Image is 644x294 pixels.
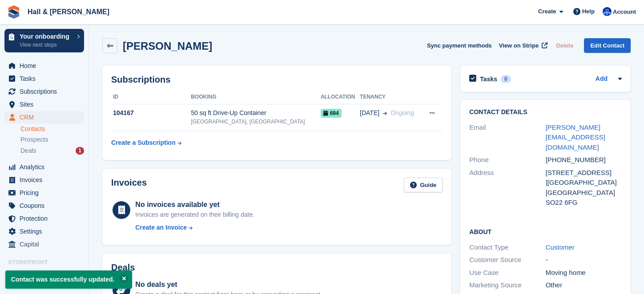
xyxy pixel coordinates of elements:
a: Hall & [PERSON_NAME] [24,4,113,19]
span: Ongoing [390,109,414,116]
div: 50 sq ft Drive-Up Container [191,108,320,118]
a: menu [4,161,84,173]
th: Allocation [321,90,360,104]
a: menu [4,187,84,199]
div: - [546,255,622,265]
a: Edit Contact [584,38,631,53]
span: Sites [20,98,73,111]
div: Marketing Source [469,280,545,290]
span: Protection [20,212,73,225]
a: menu [4,212,84,225]
h2: Subscriptions [111,75,443,85]
a: menu [4,174,84,186]
div: 104167 [111,108,191,118]
span: Help [582,7,595,16]
div: Create an Invoice [135,223,187,232]
span: Pricing [20,187,73,199]
span: Storefront [8,258,89,267]
div: SO22 6FG [546,198,622,208]
div: [GEOGRAPHIC_DATA], [GEOGRAPHIC_DATA] [191,118,320,126]
p: Contact was successfully updated. [5,270,132,289]
span: Tasks [20,72,73,85]
th: Booking [191,90,320,104]
span: Analytics [20,161,73,173]
p: Your onboarding [20,33,72,40]
div: No invoices available yet [135,199,254,210]
span: Deals [20,147,36,155]
p: View next steps [20,41,72,49]
a: Customer [546,243,575,251]
h2: Deals [111,262,135,273]
div: Other [546,280,622,290]
th: ID [111,90,191,104]
div: [GEOGRAPHIC_DATA] [546,188,622,198]
a: menu [4,111,84,123]
div: Customer Source [469,255,545,265]
span: Account [613,8,636,16]
span: [DATE] [360,108,379,118]
h2: [PERSON_NAME] [123,40,212,52]
div: Address [469,168,545,208]
span: View on Stripe [499,41,539,50]
a: Add [596,74,608,84]
div: Moving home [546,268,622,278]
a: Your onboarding View next steps [4,29,84,52]
div: Invoices are generated on their billing date. [135,210,254,219]
th: Tenancy [360,90,422,104]
h2: About [469,227,622,236]
span: Subscriptions [20,85,73,98]
button: Sync payment methods [427,38,492,53]
div: Use Case [469,268,545,278]
div: Phone [469,155,545,165]
div: [STREET_ADDRESS] [546,168,622,178]
div: 0 [501,75,511,83]
h2: Invoices [111,178,147,192]
img: stora-icon-8386f47178a22dfd0bd8f6a31ec36ba5ce8667c1dd55bd0f319d3a0aa187defe.svg [7,5,20,19]
a: View on Stripe [495,38,549,53]
div: Contact Type [469,242,545,253]
div: |[GEOGRAPHIC_DATA] [546,178,622,188]
a: menu [4,225,84,238]
a: Deals 1 [20,146,84,155]
button: Delete [552,38,577,53]
div: [PHONE_NUMBER] [546,155,622,165]
span: Capital [20,238,73,250]
h2: Contact Details [469,109,622,116]
a: menu [4,199,84,212]
span: CRM [20,111,73,123]
span: Coupons [20,199,73,212]
h2: Tasks [480,75,497,83]
a: menu [4,85,84,98]
a: menu [4,60,84,72]
a: Create a Subscription [111,135,181,151]
div: No deals yet [135,279,322,290]
span: Settings [20,225,73,238]
a: Prospects [20,135,84,144]
span: Home [20,60,73,72]
a: Contacts [20,125,84,133]
span: Create [538,7,556,16]
div: Email [469,123,545,153]
a: menu [4,238,84,250]
a: Create an Invoice [135,223,254,232]
div: 1 [76,147,84,155]
a: Guide [404,178,443,192]
a: [PERSON_NAME][EMAIL_ADDRESS][DOMAIN_NAME] [546,123,605,151]
span: Invoices [20,174,73,186]
span: Prospects [20,135,48,144]
a: menu [4,98,84,111]
div: Create a Subscription [111,138,176,147]
span: 694 [321,109,342,118]
a: menu [4,72,84,85]
img: Claire Banham [603,7,612,16]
